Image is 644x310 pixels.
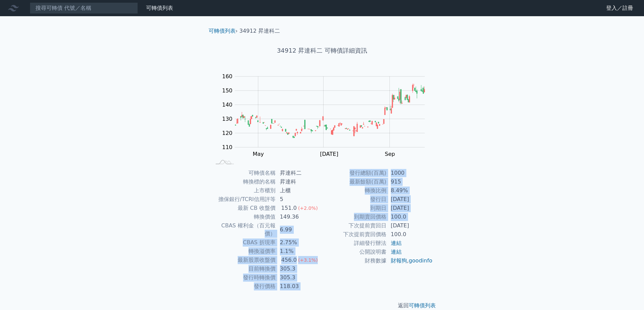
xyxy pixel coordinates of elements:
td: 轉換標的名稱 [211,177,276,186]
td: 305.3 [276,264,322,273]
tspan: Sep [385,151,395,157]
td: 財務數據 [322,256,387,265]
td: 發行總額(百萬) [322,169,387,177]
td: [DATE] [387,195,433,204]
td: 8.49% [387,186,433,195]
td: 發行日 [322,195,387,204]
td: 到期賣回價格 [322,213,387,221]
td: CBAS 折現率 [211,238,276,247]
span: (+2.0%) [298,205,318,211]
td: 發行時轉換價 [211,273,276,282]
div: 151.0 [280,204,298,212]
li: › [209,27,238,35]
td: 轉換比例 [322,186,387,195]
a: goodinfo [409,257,432,264]
td: 目前轉換價 [211,264,276,273]
td: 118.03 [276,282,322,291]
tspan: 120 [222,130,233,136]
td: 發行價格 [211,282,276,291]
td: 上市櫃別 [211,186,276,195]
div: 456.0 [280,256,298,264]
span: (+3.1%) [298,257,318,263]
td: 下次提前賣回日 [322,221,387,230]
a: 連結 [391,240,402,246]
tspan: May [253,151,264,157]
iframe: Chat Widget [610,278,644,310]
td: 6.99 [276,221,322,238]
td: 2.75% [276,238,322,247]
td: CBAS 權利金（百元報價） [211,221,276,238]
td: [DATE] [387,221,433,230]
input: 搜尋可轉債 代號／名稱 [30,2,138,14]
td: 最新餘額(百萬) [322,177,387,186]
td: 最新 CB 收盤價 [211,204,276,213]
a: 財報狗 [391,257,407,264]
td: 1.1% [276,247,322,256]
a: 可轉債列表 [409,302,436,309]
tspan: 160 [222,73,233,80]
div: 聊天小工具 [610,278,644,310]
g: Chart [219,73,435,157]
td: 915 [387,177,433,186]
a: 登入／註冊 [601,3,639,13]
td: 下次提前賣回價格 [322,230,387,239]
h1: 34912 昇達科二 可轉債詳細資訊 [203,46,441,55]
tspan: 130 [222,116,233,122]
td: 149.36 [276,213,322,221]
td: 305.3 [276,273,322,282]
td: 上櫃 [276,186,322,195]
p: 返回 [203,302,441,310]
td: 轉換價值 [211,213,276,221]
tspan: 140 [222,102,233,108]
td: 最新股票收盤價 [211,256,276,264]
td: 1000 [387,169,433,177]
a: 可轉債列表 [146,5,173,11]
a: 可轉債列表 [209,28,236,34]
td: 5 [276,195,322,204]
tspan: [DATE] [320,151,338,157]
td: [DATE] [387,204,433,213]
td: 轉換溢價率 [211,247,276,256]
td: 可轉債名稱 [211,169,276,177]
td: 擔保銀行/TCRI信用評等 [211,195,276,204]
td: 詳細發行辦法 [322,239,387,248]
td: 昇達科二 [276,169,322,177]
a: 連結 [391,249,402,255]
td: , [387,256,433,265]
td: 到期日 [322,204,387,213]
td: 100.0 [387,230,433,239]
td: 昇達科 [276,177,322,186]
tspan: 110 [222,144,233,150]
tspan: 150 [222,87,233,94]
li: 34912 昇達科二 [239,27,280,35]
td: 公開說明書 [322,248,387,256]
td: 100.0 [387,213,433,221]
